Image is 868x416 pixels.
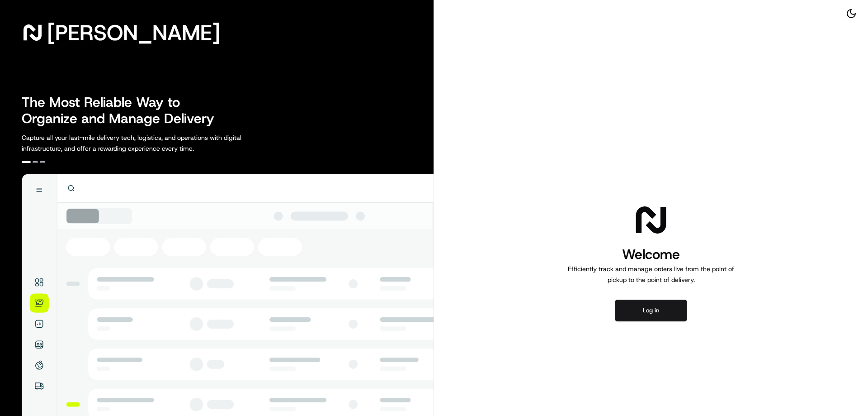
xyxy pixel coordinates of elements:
h1: Welcome [564,245,738,263]
button: Log in [615,300,687,321]
p: Capture all your last-mile delivery tech, logistics, and operations with digital infrastructure, ... [22,132,282,154]
h2: The Most Reliable Way to Organize and Manage Delivery [22,94,224,127]
span: [PERSON_NAME] [47,24,220,42]
p: Efficiently track and manage orders live from the point of pickup to the point of delivery. [564,263,738,285]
